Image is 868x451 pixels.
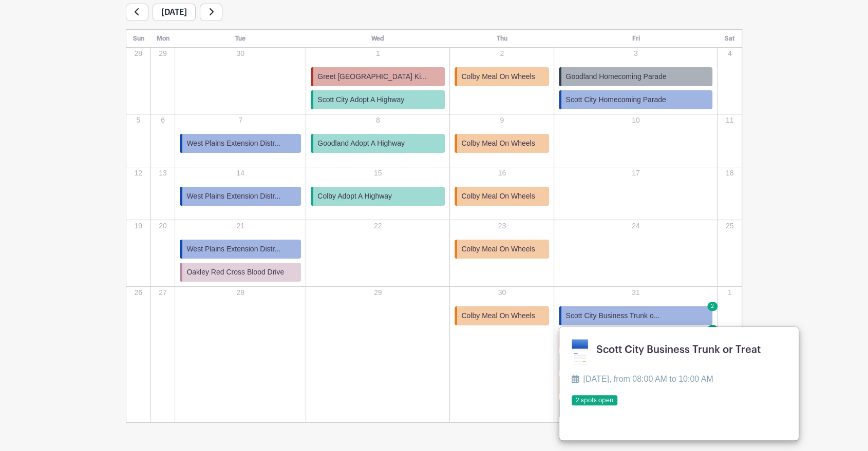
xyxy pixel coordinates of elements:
p: 13 [152,168,175,179]
a: Colby Adopt A Highway [311,187,445,206]
p: 25 [718,221,741,231]
p: 15 [307,168,449,179]
p: 14 [176,168,305,179]
span: Oakley Red Cross Blood Drive [186,267,284,278]
span: Colby Meal On Wheels [461,138,535,149]
a: Colby Meal On Wheels [455,240,549,259]
span: Scott City Homecoming Parade [565,94,666,105]
span: West Plains Extension Distr... [186,244,280,254]
p: 8 [307,115,449,126]
a: Goodland Adopt A Highway [311,134,445,153]
p: 5 [127,115,150,126]
a: West Plains Extension Distr... [180,134,301,153]
p: 29 [152,48,175,59]
span: West Plains Extension Distr... [186,191,280,202]
p: 7 [176,115,305,126]
span: Colby Adopt A Highway [317,191,392,202]
a: Colby Meal On Wheels [455,67,549,86]
p: 17 [555,168,716,179]
p: 27 [152,287,175,298]
a: Scott City Homecoming Parade [559,90,712,109]
p: 16 [450,168,553,179]
p: 9 [450,115,553,126]
span: Scott City Adopt A Highway [317,94,404,105]
a: Greet [GEOGRAPHIC_DATA] Ki... [311,67,445,86]
th: Fri [554,30,718,48]
p: 20 [152,221,175,231]
span: Colby Meal On Wheels [461,310,535,321]
a: West Plains Extension Distr... [180,187,301,206]
p: 26 [127,287,150,298]
span: [DATE] [153,4,196,21]
span: Goodland Homecoming Parade [565,71,666,82]
span: West Plains Extension Distr... [186,138,280,149]
span: Colby Meal On Wheels [461,71,535,82]
th: Sun [126,30,151,48]
a: Colby Meal On Wheels [455,134,549,153]
p: 22 [307,221,449,231]
p: 1 [307,48,449,59]
p: 3 [555,48,716,59]
th: Mon [150,30,175,48]
p: 30 [450,287,553,298]
p: 19 [127,221,150,231]
th: Wed [306,30,450,48]
span: Colby Meal On Wheels [461,244,535,254]
span: Colby Meal On Wheels [461,191,535,202]
p: 28 [127,48,150,59]
a: Oakley Red Cross Blood Drive [180,263,301,282]
p: 29 [307,287,449,298]
p: 6 [152,115,175,126]
span: Goodland Adopt A Highway [317,138,405,149]
a: West Plains Extension Distr... [180,240,301,259]
span: 2 [707,325,718,334]
p: 18 [718,168,741,179]
p: 23 [450,221,553,231]
p: 24 [555,221,716,231]
span: Scott City Business Trunk o... [565,310,659,321]
th: Thu [450,30,554,48]
p: 1 [718,287,741,298]
span: Greet [GEOGRAPHIC_DATA] Ki... [317,71,427,82]
p: 10 [555,115,716,126]
th: Tue [175,30,306,48]
a: Colby Meal On Wheels [455,187,549,206]
a: Colby Meal On Wheels [455,306,549,325]
span: 2 [707,302,718,311]
a: Goodland Homecoming Parade [559,67,712,86]
p: 4 [718,48,741,59]
p: 2 [450,48,553,59]
p: 31 [555,287,716,298]
p: 30 [176,48,305,59]
p: 11 [718,115,741,126]
a: Scott City Business Trunk o... 2 [559,306,712,325]
p: 12 [127,168,150,179]
p: 28 [176,287,305,298]
p: 21 [176,221,305,231]
a: Scott City Adopt A Highway [311,90,445,109]
th: Sat [718,30,742,48]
